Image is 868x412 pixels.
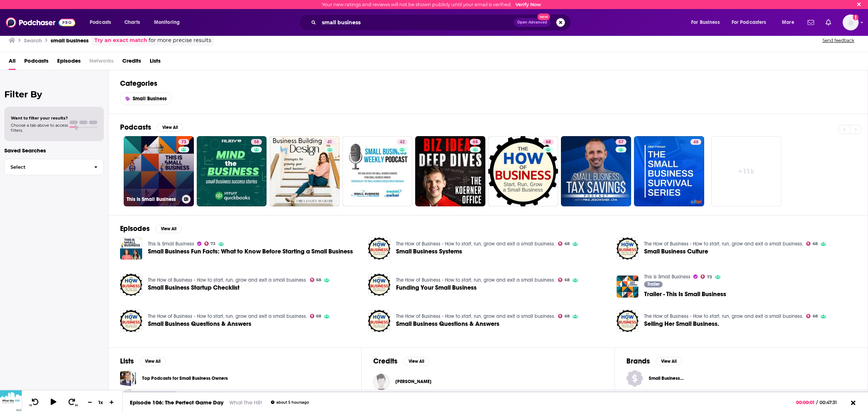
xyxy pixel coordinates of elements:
button: View All [156,224,182,233]
a: 42 [342,136,413,206]
a: Small Business Questions & Answers [396,321,499,327]
a: Episodes [57,55,81,70]
button: open menu [85,17,120,28]
a: Funding Your Small Business [368,274,390,296]
a: Show notifications dropdown [823,16,834,29]
h2: Filter By [4,89,104,100]
span: Top Small Business Podcasts for 2020 [120,389,136,405]
a: Funding Your Small Business [396,285,477,291]
span: 73 [707,276,712,279]
span: 10 [29,404,32,407]
span: New [537,13,550,20]
span: / [816,400,818,405]
img: Small Business Fun Facts: What to Know Before Starting a Small Business [120,237,142,260]
span: 41 [327,139,332,146]
span: 42 [400,139,405,146]
a: 68 [488,136,558,206]
a: Verify Now [515,2,541,7]
span: Trailer [647,282,660,286]
span: For Podcasters [732,17,766,28]
img: Trailer - This Is Small Business [617,276,639,298]
svg: Email not verified [853,14,859,20]
a: 57 [561,136,631,206]
h3: small business [51,37,89,44]
button: View All [140,357,166,366]
a: Show notifications dropdown [805,16,817,29]
a: Credits [122,55,141,70]
button: 30 [65,398,79,407]
button: open menu [149,17,189,28]
span: Select [5,165,88,169]
a: 73 [204,241,216,246]
a: 68 [470,139,481,145]
a: 41 [324,139,335,145]
span: 68 [316,315,321,318]
span: [PERSON_NAME] [395,379,431,384]
a: CreditsView All [373,357,429,366]
span: Monitoring [154,17,180,28]
a: The How of Business - How to start, run, grow and exit a small business. [396,241,555,247]
a: Top Podcasts for Small Business Owners [142,374,228,382]
button: 10 [28,398,42,407]
span: Small Business [133,96,167,102]
span: for more precise results [149,36,211,45]
a: All [9,55,16,70]
span: 68 [565,315,570,318]
span: Small Business Systems [396,248,462,255]
a: 48 [690,139,701,145]
a: 41 [269,136,340,206]
a: Small Business Fun Facts: What to Know Before Starting a Small Business [148,248,353,255]
button: open menu [686,17,729,28]
a: The How of Business - How to start, run, grow and exit a small business. [148,277,307,283]
h2: Episodes [120,224,150,233]
span: 57 [618,139,624,146]
button: Send feedback [820,37,856,43]
a: This Is Small Business [644,274,690,280]
a: Small Business [120,92,172,105]
span: Open Advanced [517,21,547,24]
a: The How of Business - How to start, run, grow and exit a small business. [148,313,307,319]
a: Small Business Administration [626,370,856,387]
a: 42 [397,139,408,145]
a: What The HR! [229,399,262,406]
span: Podcasts [90,17,111,28]
a: Small Business Startup Checklist [120,274,142,296]
a: 68 [806,314,818,318]
span: 68 [473,139,478,146]
a: The How of Business - How to start, run, grow and exit a small business. [644,313,803,319]
h2: Categories [120,79,856,88]
a: 68 [543,139,554,145]
img: Selling Her Small Business. [617,310,639,332]
button: open menu [727,17,777,28]
span: 00:00:01 [796,400,816,405]
span: 00:47:31 [818,400,844,405]
a: Renee Small [395,379,431,384]
button: Select [4,159,104,175]
img: Renee Small [373,374,390,390]
a: Podcasts [24,55,48,70]
span: Networks [89,55,114,70]
a: Episode 106: The Perfect Game Day [130,399,224,406]
a: +11k [711,136,782,206]
h2: Credits [373,357,397,366]
h2: Podcasts [120,123,151,132]
button: open menu [777,17,803,28]
a: Small Business Questions & Answers [148,321,251,327]
button: View All [157,123,183,132]
a: 68 [415,136,485,206]
a: Podchaser - Follow, Share and Rate Podcasts [6,16,75,29]
span: Choose a tab above to access filters. [11,123,68,133]
img: Small Business Systems [368,237,390,260]
h2: Brands [626,357,650,366]
a: 73This Is Small Business [124,136,194,206]
a: ListsView All [120,357,166,366]
a: 48 [634,136,704,206]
